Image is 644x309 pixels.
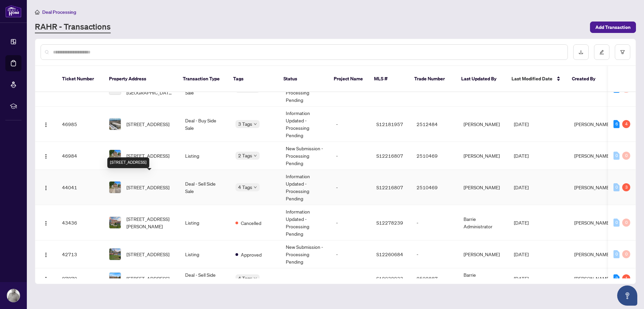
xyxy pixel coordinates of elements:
[622,219,630,227] div: 0
[411,205,458,240] td: -
[41,273,51,284] button: Logo
[579,50,583,54] span: download
[458,107,508,142] td: [PERSON_NAME]
[5,5,21,17] img: logo
[574,275,610,281] span: [PERSON_NAME]
[180,268,230,289] td: Deal - Sell Side Sale
[57,170,104,205] td: 44041
[514,275,529,281] span: [DATE]
[57,142,104,170] td: 46984
[573,44,589,60] button: download
[411,170,458,205] td: 2510469
[331,240,371,268] td: -
[228,66,278,92] th: Tags
[456,66,506,92] th: Last Updated By
[254,154,257,157] span: down
[57,205,104,240] td: 43436
[411,240,458,268] td: -
[369,66,409,92] th: MLS #
[126,152,169,159] span: [STREET_ADDRESS]
[574,220,610,226] span: [PERSON_NAME]
[43,221,49,226] img: Logo
[126,215,174,230] span: [STREET_ADDRESS][PERSON_NAME]
[180,240,230,268] td: Listing
[57,66,104,92] th: Ticket Number
[109,273,121,284] img: thumbnail-img
[331,142,371,170] td: -
[613,274,620,282] div: 2
[458,240,508,268] td: [PERSON_NAME]
[254,277,257,280] span: down
[514,184,529,190] span: [DATE]
[574,121,610,127] span: [PERSON_NAME]
[41,217,51,228] button: Logo
[622,152,630,160] div: 0
[376,275,403,281] span: S12032933
[7,289,20,302] img: Profile Icon
[238,152,252,159] span: 2 Tags
[594,44,609,60] button: edit
[180,205,230,240] td: Listing
[107,157,149,168] div: [STREET_ADDRESS]
[613,120,620,128] div: 6
[241,251,262,258] span: Approved
[411,107,458,142] td: 2512484
[43,252,49,258] img: Logo
[615,44,630,60] button: filter
[41,249,51,260] button: Logo
[590,22,636,33] button: Add Transaction
[280,107,331,142] td: Information Updated - Processing Pending
[376,153,403,159] span: S12216807
[43,276,49,282] img: Logo
[574,251,610,257] span: [PERSON_NAME]
[238,183,252,191] span: 4 Tags
[617,285,637,306] button: Open asap
[41,182,51,193] button: Logo
[411,142,458,170] td: 2510469
[458,142,508,170] td: [PERSON_NAME]
[280,170,331,205] td: Information Updated - Processing Pending
[622,274,630,282] div: 1
[514,153,529,159] span: [DATE]
[409,66,456,92] th: Trade Number
[177,66,228,92] th: Transaction Type
[43,154,49,159] img: Logo
[458,205,508,240] td: Barrie Administrator
[254,122,257,126] span: down
[376,184,403,190] span: S12216807
[35,10,40,14] span: home
[376,121,403,127] span: S12181957
[109,150,121,161] img: thumbnail-img
[613,152,620,160] div: 0
[104,66,177,92] th: Property Address
[180,170,230,205] td: Deal - Sell Side Sale
[514,251,529,257] span: [DATE]
[331,268,371,289] td: -
[376,220,403,226] span: S12278239
[57,240,104,268] td: 42713
[278,66,328,92] th: Status
[41,150,51,161] button: Logo
[180,107,230,142] td: Deal - Buy Side Sale
[328,66,369,92] th: Project Name
[43,122,49,127] img: Logo
[280,268,331,289] td: -
[331,205,371,240] td: -
[574,184,610,190] span: [PERSON_NAME]
[458,268,508,289] td: Barrie Administrator
[109,248,121,260] img: thumbnail-img
[514,220,529,226] span: [DATE]
[126,250,169,258] span: [STREET_ADDRESS]
[331,170,371,205] td: -
[57,107,104,142] td: 46985
[567,66,607,92] th: Created By
[599,50,604,54] span: edit
[622,183,630,191] div: 3
[280,240,331,268] td: New Submission - Processing Pending
[595,22,631,33] span: Add Transaction
[180,142,230,170] td: Listing
[411,268,458,289] td: 2502887
[280,142,331,170] td: New Submission - Processing Pending
[620,50,625,54] span: filter
[514,121,529,127] span: [DATE]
